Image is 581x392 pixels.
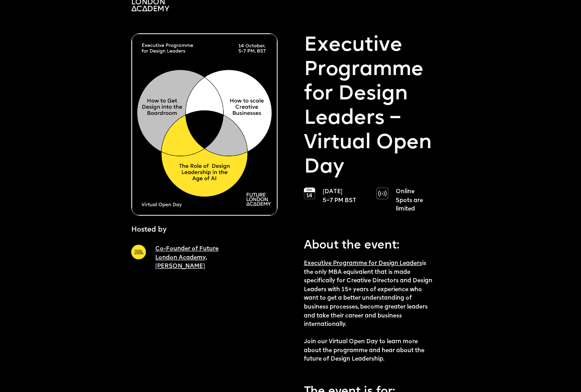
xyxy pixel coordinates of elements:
[131,225,166,235] p: Hosted by
[304,261,422,266] a: Executive Programme for Design Leaders
[396,188,440,214] p: Online Spots are limited
[304,232,435,254] p: About the event:
[304,33,450,180] p: Executive Programme for Design Leaders – Virtual Open Day
[304,259,435,364] p: is the only MBA equivalent that is made specifically for Creative Directors and Design Leaders wi...
[155,246,219,269] a: Co-Founder of Future London Academy, [PERSON_NAME]
[131,245,146,259] img: A yellow circle with Future London Academy logo
[323,188,367,205] p: [DATE] 5–7 PM BST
